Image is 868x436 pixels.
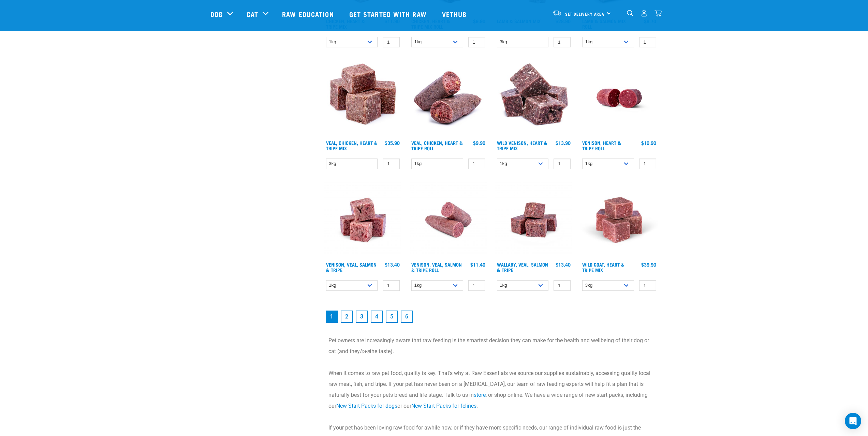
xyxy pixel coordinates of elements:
[497,141,547,149] a: Wild Venison, Heart & Tripe Mix
[474,392,486,398] a: store
[385,140,400,146] div: $35.90
[580,181,658,259] img: Goat Heart Tripe 8451
[275,0,342,28] a: Raw Education
[356,311,368,323] a: Goto page 3
[641,10,648,17] img: user.png
[435,0,475,28] a: Vethub
[336,403,397,409] a: New Start Packs for dogs
[401,311,413,323] a: Goto page 6
[582,141,621,149] a: Venison, Heart & Tripe Roll
[326,311,338,323] a: Page 1
[554,159,571,169] input: 1
[410,60,487,137] img: 1263 Chicken Organ Roll 02
[468,37,485,47] input: 1
[328,335,654,357] p: Pet owners are increasingly aware that raw feeding is the smartest decision they can make for the...
[324,60,402,137] img: Veal Chicken Heart Tripe Mix 01
[470,262,485,267] div: $11.40
[639,37,656,47] input: 1
[324,181,402,259] img: Venison Veal Salmon Tripe 1621
[565,13,605,15] span: Set Delivery Area
[247,9,258,19] a: Cat
[495,60,573,137] img: 1171 Venison Heart Tripe Mix 01
[845,413,861,429] div: Open Intercom Messenger
[468,159,485,169] input: 1
[582,263,624,271] a: Wild Goat, Heart & Tripe Mix
[383,37,400,47] input: 1
[326,141,378,149] a: Veal, Chicken, Heart & Tripe Mix
[385,262,400,267] div: $13.40
[495,181,573,259] img: Wallaby Veal Salmon Tripe 1642
[641,140,656,146] div: $10.90
[360,348,370,355] em: love
[556,140,571,146] div: $13.90
[411,403,476,409] a: New Start Packs for felines
[210,9,223,19] a: Dog
[342,0,435,28] a: Get started with Raw
[411,141,463,149] a: Veal, Chicken, Heart & Tripe Roll
[580,60,658,137] img: Raw Essentials Venison Heart & Tripe Hypoallergenic Raw Pet Food Bulk Roll Unwrapped
[341,311,353,323] a: Goto page 2
[410,181,487,259] img: Venison Veal Salmon Tripe 1651
[639,159,656,169] input: 1
[326,263,377,271] a: Venison, Veal, Salmon & Tripe
[556,262,571,267] div: $13.40
[328,368,654,411] p: When it comes to raw pet food, quality is key. That’s why at Raw Essentials we source our supplie...
[497,263,548,271] a: Wallaby, Veal, Salmon & Tripe
[383,280,400,291] input: 1
[553,10,562,16] img: van-moving.png
[371,311,383,323] a: Goto page 4
[468,280,485,291] input: 1
[641,262,656,267] div: $39.90
[324,309,658,324] nav: pagination
[554,280,571,291] input: 1
[386,311,398,323] a: Goto page 5
[473,140,485,146] div: $9.90
[627,10,633,16] img: home-icon-1@2x.png
[654,10,662,17] img: home-icon@2x.png
[639,280,656,291] input: 1
[554,37,571,47] input: 1
[383,159,400,169] input: 1
[411,263,462,271] a: Venison, Veal, Salmon & Tripe Roll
